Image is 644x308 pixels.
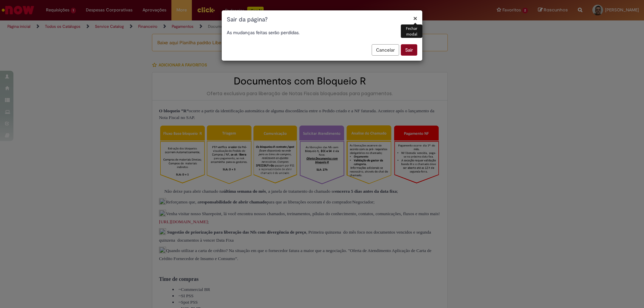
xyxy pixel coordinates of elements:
h1: Sair da página? [227,15,417,24]
div: Fechar modal [401,24,422,38]
button: Sair [401,44,417,56]
p: As mudanças feitas serão perdidas. [227,29,417,36]
button: Fechar modal [413,15,417,22]
button: Cancelar [372,44,399,56]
